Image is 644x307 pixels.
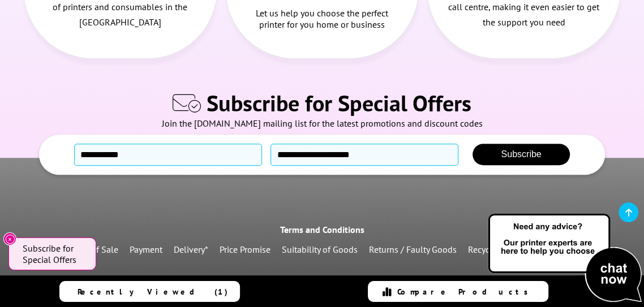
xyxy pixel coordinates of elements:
[23,243,85,265] span: Subscribe for Special Offers
[77,287,227,297] span: Recently Viewed (1)
[59,281,240,302] a: Recently Viewed (1)
[486,212,644,305] img: Open Live Chat window
[468,244,505,255] a: Recycling
[220,244,271,255] a: Price Promise
[3,232,16,245] button: Close
[207,88,471,118] span: Subscribe for Special Offers
[174,244,208,255] a: Delivery*
[368,281,548,302] a: Compare Products
[6,118,638,135] div: Join the [DOMAIN_NAME] mailing list for the latest promotions and discount codes
[501,149,541,159] span: Subscribe
[397,287,534,297] span: Compare Products
[130,244,162,255] a: Payment
[282,244,358,255] a: Suitability of Goods
[369,244,457,255] a: Returns / Faulty Goods
[473,144,569,165] button: Subscribe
